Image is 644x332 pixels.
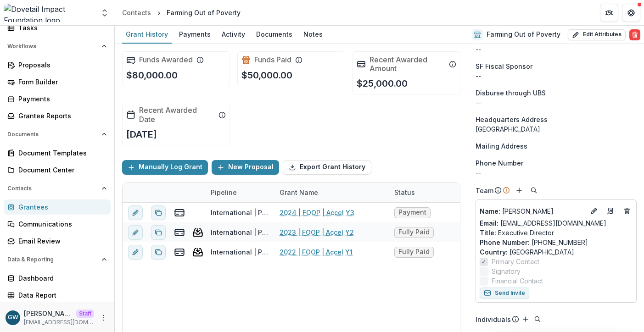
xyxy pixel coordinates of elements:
span: Email: [480,219,498,227]
a: Activity [218,26,249,44]
a: Email: [EMAIL_ADDRESS][DOMAIN_NAME] [480,218,606,228]
button: Deletes [622,205,633,216]
button: Search [528,185,539,196]
p: $25,000.00 [357,77,408,90]
div: -- [476,168,637,177]
div: Grace Willig [8,315,18,321]
button: view-payments [174,227,185,238]
p: Staff [76,310,94,318]
span: SF Fiscal Sponsor [476,61,532,71]
button: Partners [600,4,618,22]
div: Payments [175,28,214,41]
div: Grant History [122,28,172,41]
div: Contacts [122,8,151,17]
button: Open entity switcher [98,4,111,22]
button: Add [514,185,525,196]
div: Document Center [18,165,103,175]
button: edit [128,244,143,259]
div: Grantee Reports [18,111,103,121]
h2: Farming Out of Poverty [487,31,560,39]
a: Grant History [122,26,172,44]
span: Headquarters Address [476,115,548,124]
a: Go to contact [603,204,618,218]
a: Data Report [4,288,111,303]
div: Form Builder [18,77,103,87]
button: More [98,312,109,323]
a: 2022 | FOOP | Accel Y1 [280,247,353,257]
p: [PERSON_NAME] [480,206,585,216]
button: Open Workflows [4,39,111,54]
span: Fully Paid [398,228,430,236]
h2: Funds Paid [254,55,291,64]
div: -- [476,44,637,54]
div: [GEOGRAPHIC_DATA] [476,124,637,134]
button: Duplicate proposal [151,205,166,220]
a: Document Center [4,162,111,177]
span: Fully Paid [398,248,430,256]
a: 2024 | FOOP | Accel Y3 [280,208,354,217]
span: Primary Contact [492,257,539,266]
div: Status [389,183,458,202]
div: Notes [300,28,326,41]
button: Edit [588,205,599,216]
span: Disburse through UBS [476,88,546,98]
a: Name: [PERSON_NAME] [480,206,585,216]
p: -- [476,98,637,107]
p: [PHONE_NUMBER] [480,238,633,247]
div: International | Prospects Pipeline [211,227,269,237]
h2: Funds Awarded [139,55,193,64]
button: view-payments [174,207,185,218]
span: Title : [480,229,496,237]
button: Open Documents [4,127,111,142]
button: Manually Log Grant [122,160,208,175]
p: [PERSON_NAME] [24,309,73,318]
span: Phone Number [476,158,523,168]
div: Status [389,188,420,197]
div: Tasks [18,23,103,33]
a: 2023 | FOOP | Accel Y2 [280,227,354,237]
span: Payment [398,209,426,216]
h2: Recent Awarded Amount [370,55,445,73]
span: Phone Number : [480,238,530,246]
div: Document Templates [18,148,103,158]
a: Payments [4,91,111,106]
button: Duplicate proposal [151,225,166,239]
span: Contacts [7,185,98,192]
nav: breadcrumb [118,6,244,19]
button: Edit Attributes [568,29,626,40]
a: Tasks [4,20,111,35]
div: Payments [18,94,103,104]
button: Delete [629,29,640,40]
h2: Recent Awarded Date [139,106,215,123]
button: Duplicate proposal [151,244,166,259]
div: Pipeline [205,188,242,197]
div: Email Review [18,236,103,246]
a: Email Review [4,233,111,249]
a: Dashboard [4,271,111,286]
div: Farming Out of Poverty [167,8,241,17]
div: Pipeline [205,183,274,202]
div: Dashboard [18,273,103,283]
p: -- [476,71,637,81]
div: International | Prospects Pipeline [211,208,269,217]
div: Grant Name [274,188,324,197]
p: $80,000.00 [126,68,178,82]
p: Individuals [476,315,511,324]
div: Grantees [18,202,103,212]
p: [EMAIL_ADDRESS][DOMAIN_NAME] [24,318,94,326]
a: Form Builder [4,74,111,89]
p: [GEOGRAPHIC_DATA] [480,247,633,257]
p: Team [476,186,493,195]
button: view-payments [174,246,185,257]
button: New Proposal [212,160,279,175]
div: Communications [18,219,103,229]
button: Export Grant History [283,160,371,175]
span: Name : [480,207,500,215]
span: Country : [480,248,508,256]
div: Activity [218,28,249,41]
span: Documents [7,131,98,138]
div: International | Prospects Pipeline [211,247,269,257]
span: Signatory [492,266,521,276]
a: Notes [300,26,326,44]
div: Proposals [18,60,103,70]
